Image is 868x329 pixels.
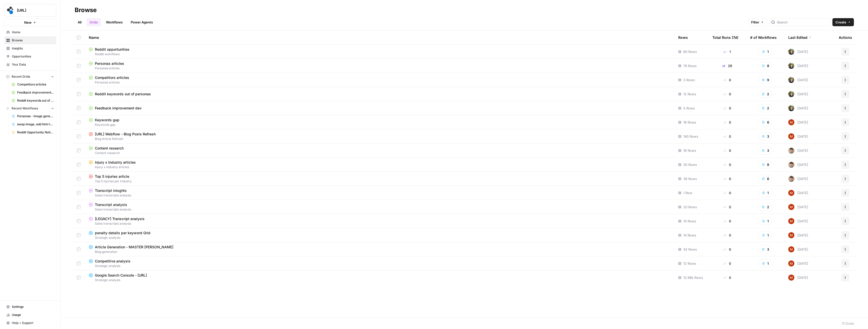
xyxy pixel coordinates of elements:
a: Reddit opportunitiesReddit workflows [89,47,670,56]
span: Transcript inisghts [95,188,127,193]
div: 0 [712,190,742,195]
span: Competitors articles [95,75,129,80]
span: 16 Rows [683,148,696,153]
div: Total Runs (7d) [712,31,738,44]
a: Reddit Opportunity Notifier [9,128,56,136]
span: 20 Rows [683,204,697,210]
div: Last Edited [788,31,811,44]
span: Keywords gap [95,117,119,123]
div: 29 [712,63,742,68]
div: 0 [712,106,742,111]
div: [DATE] [788,260,808,266]
img: bpsmmg7ns9rlz03fz0nd196eddmi [788,147,794,154]
div: 0 [712,92,742,97]
img: vrw3c2i85bxreej33hwq2s6ci9t1 [788,260,794,266]
span: Reddit Opportunity Notifier [17,130,54,135]
span: Strategic analysis [89,235,670,240]
span: New [24,20,32,25]
div: [DATE] [788,218,808,224]
button: 1 [758,48,772,56]
a: Keywords gapKeywords gap [89,117,670,127]
button: 1 [758,231,772,239]
span: Personas - Image generator [17,114,54,118]
div: 0 [712,275,742,280]
span: Injury x Industry articles [89,165,670,169]
div: [DATE] [788,190,808,196]
div: 0 [712,219,742,224]
div: [DATE] [788,105,808,111]
button: Help + Support [4,319,56,327]
div: [DATE] [788,162,808,168]
span: Filter [751,20,759,25]
button: Workspace: spot.ai [4,4,56,17]
a: Injury x Industry articlesInjury x Industry articles [89,160,670,169]
img: vrw3c2i85bxreej33hwq2s6ci9t1 [788,190,794,196]
span: 42 Rows [683,247,697,252]
div: 0 [712,261,742,266]
div: 0 [712,162,742,167]
span: Home [12,30,54,35]
a: Reddit keywords out of personas [9,97,56,105]
div: 0 [712,120,742,125]
div: 1 [712,49,742,54]
button: Create [832,18,854,26]
div: Name [89,31,670,44]
div: 0 [712,148,742,153]
a: Competitive analysisStrategic analysis [89,259,670,268]
div: 0 [712,176,742,181]
span: Usage [12,313,54,317]
button: 6 [758,175,772,183]
button: New [4,19,56,26]
span: 18 Rows [683,120,696,125]
span: 14 Rows [683,219,696,224]
a: Browse [4,36,56,44]
span: Strategic analysis [89,264,670,268]
div: Actions [839,31,852,44]
div: [DATE] [788,91,808,97]
span: Article Generation - MASTER [PERSON_NAME] [95,245,173,250]
div: [DATE] [788,176,808,182]
span: Recent Grids [12,74,30,79]
span: [LEGACY] Transcript analysis [95,216,145,221]
a: Article Generation - MASTER [PERSON_NAME]Blog generation [89,245,670,254]
div: [DATE] [788,133,808,139]
button: Filter [748,18,767,26]
img: vrw3c2i85bxreej33hwq2s6ci9t1 [788,133,794,139]
span: Create [835,20,846,25]
span: Personas articles [89,66,670,71]
div: [DATE] [788,147,808,154]
img: s6gu7g536aa92dsqocx7pqvq9a9o [788,105,794,111]
span: Personas articles [89,80,670,85]
div: [DATE] [788,232,808,238]
span: Help + Support [12,321,54,325]
a: Content researchContent research [89,146,670,155]
span: Your Data [12,62,54,67]
button: 1 [758,217,772,225]
img: s6gu7g536aa92dsqocx7pqvq9a9o [788,63,794,69]
span: 3 Rows [683,77,695,82]
a: swap image, add html table to post body [9,120,56,128]
span: Opportunities [12,54,54,59]
button: 9 [758,76,772,84]
span: Content research [89,151,670,155]
img: s6gu7g536aa92dsqocx7pqvq9a9o [788,91,794,97]
span: 60 Rows [683,49,697,54]
span: 140 Rows [683,134,698,139]
img: spot.ai Logo [6,6,15,15]
input: Search [777,20,828,25]
span: Feedback improvement dev [17,90,54,95]
a: Reddit keywords out of personas [89,92,670,97]
button: 2 [758,90,772,98]
span: Strategic analysis [89,278,670,282]
div: # of Workflows [750,31,777,44]
a: Your Data [4,61,56,69]
span: Top 5 injuries per industry [89,179,670,184]
img: vrw3c2i85bxreej33hwq2s6ci9t1 [788,119,794,125]
button: 3 [758,132,772,140]
button: 1 [758,189,772,197]
span: Reddit keywords out of personas [95,92,151,97]
div: [DATE] [788,275,808,281]
img: vrw3c2i85bxreej33hwq2s6ci9t1 [788,275,794,281]
div: 0 [712,233,742,238]
a: Transcript inisghtsSales transcripts analysis [89,188,670,198]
